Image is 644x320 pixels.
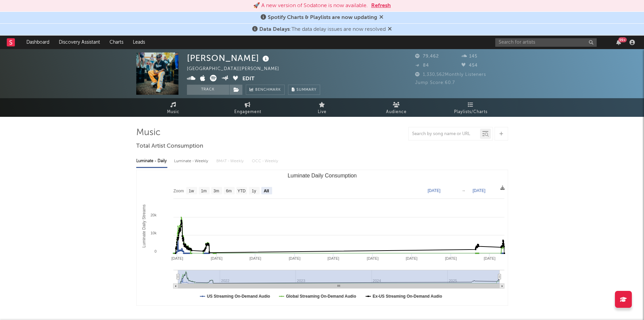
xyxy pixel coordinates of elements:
text: [DATE] [211,256,222,260]
text: 1y [252,189,256,193]
span: Engagement [234,108,261,116]
span: Total Artist Consumption [136,142,203,150]
button: Track [187,85,229,95]
text: 0 [154,249,156,253]
span: Dismiss [388,27,392,32]
text: [DATE] [473,188,485,193]
text: 1w [189,189,194,193]
span: Benchmark [255,86,281,94]
button: Summary [288,85,320,95]
a: Music [136,98,211,117]
text: 20k [150,213,157,217]
span: Music [167,108,180,116]
button: Edit [242,75,255,83]
span: Playlists/Charts [454,108,487,116]
span: Live [318,108,327,116]
span: 454 [461,63,478,68]
span: Audience [386,108,407,116]
a: Engagement [211,98,285,117]
text: [DATE] [367,256,379,260]
text: → [461,188,466,193]
input: Search by song name or URL [409,131,480,137]
text: YTD [237,189,245,193]
text: [DATE] [249,256,261,260]
text: Ex-US Streaming On-Demand Audio [373,294,442,299]
text: [DATE] [171,256,183,260]
span: 145 [461,54,477,59]
input: Search for artists [495,38,597,47]
div: [PERSON_NAME] [187,52,271,64]
text: [DATE] [445,256,457,260]
a: Leads [128,36,150,49]
span: Dismiss [379,15,383,20]
div: 🚀 A new version of Sodatone is now available. [253,2,368,10]
a: Discovery Assistant [54,36,105,49]
span: Data Delays [259,27,290,32]
text: [DATE] [327,256,339,260]
text: Zoom [173,189,184,193]
text: 1m [201,189,207,193]
a: Charts [105,36,128,49]
a: Dashboard [22,36,54,49]
text: [DATE] [406,256,418,260]
div: [GEOGRAPHIC_DATA] | [PERSON_NAME] [187,65,287,73]
span: : The data delay issues are now resolved [259,27,386,32]
div: 99 + [618,37,627,42]
svg: Luminate Daily Consumption [137,170,508,305]
text: All [264,189,269,193]
span: 79,462 [415,54,439,59]
a: Live [285,98,359,117]
span: Summary [296,88,316,92]
text: [DATE] [428,188,440,193]
button: 99+ [616,40,621,45]
button: Refresh [371,2,391,10]
text: US Streaming On-Demand Audio [207,294,270,299]
a: Benchmark [246,85,285,95]
text: Luminate Daily Consumption [287,173,357,178]
span: Spotify Charts & Playlists are now updating [268,15,377,20]
text: 6m [226,189,232,193]
text: Global Streaming On-Demand Audio [286,294,356,299]
text: [DATE] [484,256,496,260]
a: Audience [359,98,434,117]
div: Luminate - Daily [136,155,167,167]
span: Jump Score: 60.7 [415,81,455,85]
text: Luminate Daily Streams [142,205,146,248]
text: [DATE] [289,256,301,260]
span: 84 [415,63,429,68]
text: 10k [150,231,157,235]
text: 3m [213,189,219,193]
div: Luminate - Weekly [174,155,210,167]
span: 1,330,562 Monthly Listeners [415,72,486,77]
a: Playlists/Charts [434,98,508,117]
